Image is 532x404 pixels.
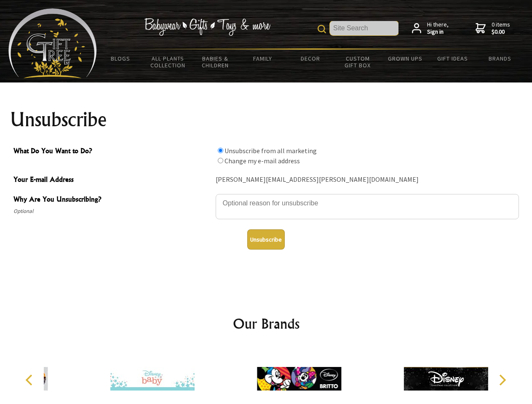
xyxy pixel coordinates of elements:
a: Babies & Children [192,50,239,74]
strong: Sign in [427,28,449,36]
span: Hi there, [427,21,449,36]
label: Change my e-mail address [225,157,300,165]
span: What Do You Want to Do? [13,146,211,158]
button: Next [493,371,511,389]
button: Previous [21,371,40,389]
a: Brands [476,50,524,67]
h2: Our Brands [17,314,516,334]
span: Your E-mail Address [13,174,211,186]
h1: Unsubscribe [10,109,522,130]
a: Grown Ups [381,50,429,67]
a: BLOGS [97,50,144,67]
input: What Do You Want to Do? [218,158,223,163]
a: Family [239,50,287,67]
img: Babywear - Gifts - Toys & more [144,18,270,36]
span: 0 items [492,21,510,36]
div: [PERSON_NAME][EMAIL_ADDRESS][PERSON_NAME][DOMAIN_NAME] [216,173,519,186]
label: Unsubscribe from all marketing [225,146,317,155]
img: product search [318,25,326,33]
a: Custom Gift Box [334,50,382,74]
input: Site Search [330,21,398,35]
span: Optional [13,206,211,216]
a: 0 items$0.00 [476,21,510,36]
input: What Do You Want to Do? [218,148,223,153]
button: Unsubscribe [247,229,285,250]
span: Why Are You Unsubscribing? [13,194,211,206]
strong: $0.00 [492,28,510,36]
img: Babyware - Gifts - Toys and more... [8,8,97,78]
a: All Plants Collection [144,50,192,74]
a: Hi there,Sign in [412,21,449,36]
textarea: Why Are You Unsubscribing? [216,194,519,219]
a: Decor [286,50,334,67]
a: Gift Ideas [429,50,476,67]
